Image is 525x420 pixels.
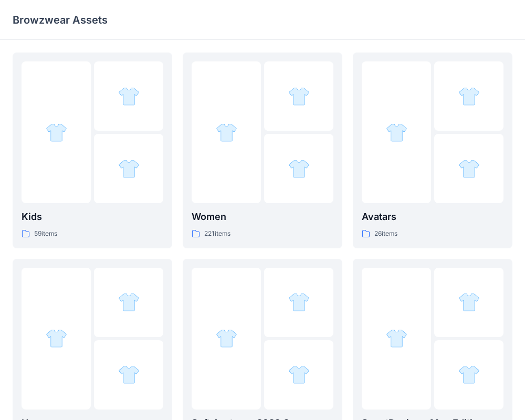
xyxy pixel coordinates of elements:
[288,364,310,385] img: folder 3
[353,52,512,248] a: folder 1folder 2folder 3Avatars26items
[118,291,140,313] img: folder 2
[118,158,140,180] img: folder 3
[458,86,480,107] img: folder 2
[118,364,140,385] img: folder 3
[458,364,480,385] img: folder 3
[46,122,67,143] img: folder 1
[386,328,407,349] img: folder 1
[13,13,108,27] p: Browzwear Assets
[288,158,310,180] img: folder 3
[183,52,342,248] a: folder 1folder 2folder 3Women221items
[46,328,67,349] img: folder 1
[458,291,480,313] img: folder 2
[216,122,237,143] img: folder 1
[288,291,310,313] img: folder 2
[204,228,230,239] p: 221 items
[362,209,503,224] p: Avatars
[22,209,163,224] p: Kids
[386,122,407,143] img: folder 1
[34,228,57,239] p: 59 items
[192,209,333,224] p: Women
[458,158,480,180] img: folder 3
[13,52,172,248] a: folder 1folder 2folder 3Kids59items
[288,86,310,107] img: folder 2
[118,86,140,107] img: folder 2
[374,228,397,239] p: 26 items
[216,328,237,349] img: folder 1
